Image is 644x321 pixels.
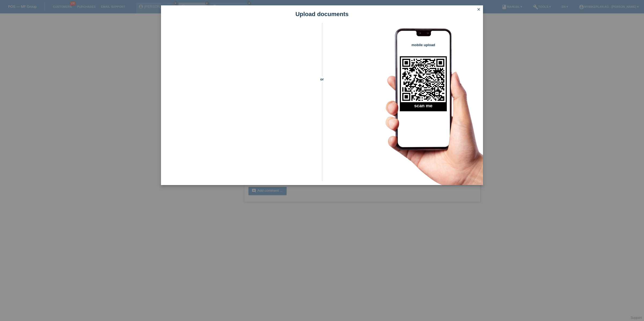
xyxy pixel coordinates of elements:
iframe: Upload [169,36,313,170]
h1: Upload documents [161,11,483,17]
span: or [313,76,331,82]
h2: scan me [400,103,447,111]
i: close [477,7,481,12]
a: close [475,7,482,13]
h4: mobile upload [400,43,447,47]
